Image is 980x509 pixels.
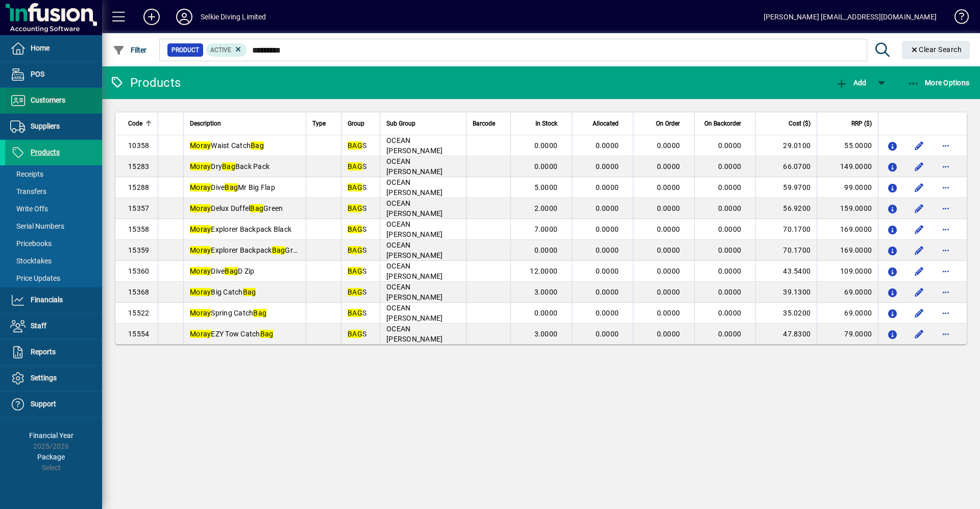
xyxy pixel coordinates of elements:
em: BAG [348,267,362,275]
button: Add [833,74,869,92]
span: 2.0000 [534,204,558,212]
span: 0.0000 [596,141,619,150]
td: 79.0000 [817,324,878,344]
em: Moray [190,183,211,191]
span: OCEAN [PERSON_NAME] [386,136,443,155]
div: Sub Group [386,118,460,129]
a: Home [5,36,102,61]
span: 15357 [128,204,149,212]
span: 5.0000 [534,183,558,191]
em: Bag [243,288,256,296]
button: More options [938,200,954,216]
button: Edit [911,305,927,321]
td: 35.0200 [755,303,817,324]
span: OCEAN [PERSON_NAME] [386,220,443,238]
span: 0.0000 [657,267,680,275]
span: Explorer Backpack Black [190,225,291,233]
span: OCEAN [PERSON_NAME] [386,304,443,322]
span: S [348,330,366,338]
span: 15359 [128,246,149,254]
span: 0.0000 [534,309,558,317]
span: 15360 [128,267,149,275]
span: Reports [31,348,56,356]
button: Edit [911,284,927,300]
button: More Options [905,74,972,92]
span: OCEAN [PERSON_NAME] [386,178,443,197]
span: S [348,288,366,296]
span: 7.0000 [534,225,558,233]
span: 0.0000 [596,267,619,275]
a: Support [5,392,102,417]
a: Financials [5,287,102,313]
span: 0.0000 [718,141,742,150]
span: Product [171,45,199,55]
span: 0.0000 [718,162,742,171]
em: Bag [225,267,238,275]
em: Moray [190,225,211,233]
button: Clear [902,41,970,59]
span: 0.0000 [718,225,742,233]
span: 0.0000 [596,288,619,296]
button: More options [938,305,954,321]
td: 29.0100 [755,135,817,156]
span: Type [312,118,326,129]
a: POS [5,62,102,87]
span: Products [31,148,60,156]
a: Transfers [5,183,102,200]
button: Edit [911,326,927,342]
span: Dive D Zip [190,267,254,275]
span: OCEAN [PERSON_NAME] [386,262,443,280]
td: 47.8300 [755,324,817,344]
td: 149.0000 [817,156,878,177]
em: Moray [190,330,211,338]
span: Cost ($) [789,118,811,129]
em: BAG [348,225,362,233]
button: Profile [168,8,201,26]
span: 0.0000 [657,225,680,233]
span: 15283 [128,162,149,171]
button: More options [938,158,954,175]
span: S [348,204,366,212]
em: BAG [348,141,362,150]
td: 69.0000 [817,303,878,324]
div: [PERSON_NAME] [EMAIL_ADDRESS][DOMAIN_NAME] [764,9,937,25]
span: 0.0000 [657,246,680,254]
td: 56.9200 [755,198,817,219]
span: Dive Mr Big Flap [190,183,275,191]
a: Serial Numbers [5,217,102,235]
em: BAG [348,204,362,212]
em: BAG [348,309,362,317]
button: Edit [911,137,927,154]
span: S [348,246,366,254]
td: 169.0000 [817,240,878,261]
a: Write Offs [5,200,102,217]
em: BAG [348,330,362,338]
span: Financial Year [29,431,73,440]
a: Settings [5,366,102,391]
button: Filter [110,41,150,59]
span: Filter [113,46,147,54]
button: More options [938,326,954,342]
span: 0.0000 [657,309,680,317]
span: 0.0000 [657,330,680,338]
span: POS [31,70,44,78]
span: 0.0000 [596,162,619,171]
span: Description [190,118,221,129]
button: Edit [911,221,927,237]
span: 0.0000 [596,246,619,254]
span: Staff [31,322,46,330]
span: S [348,309,366,317]
span: 0.0000 [718,288,742,296]
span: Customers [31,96,65,104]
span: Group [348,118,364,129]
span: S [348,183,366,191]
span: 15522 [128,309,149,317]
td: 43.5400 [755,261,817,282]
span: Allocated [593,118,619,129]
span: S [348,267,366,275]
button: Edit [911,200,927,216]
span: RRP ($) [851,118,872,129]
span: 0.0000 [718,183,742,191]
span: On Backorder [704,118,741,129]
em: BAG [348,162,362,171]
